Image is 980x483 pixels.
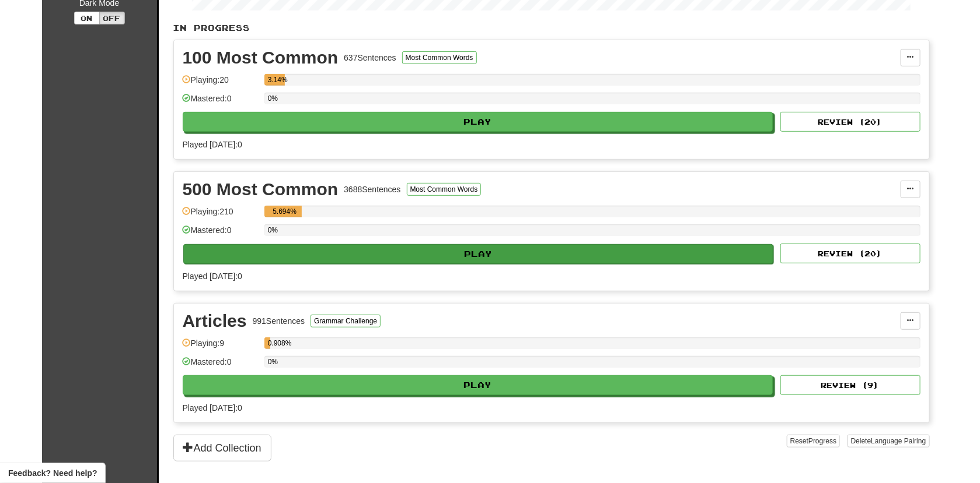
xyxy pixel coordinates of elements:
button: Play [183,375,773,395]
span: Progress [808,437,836,445]
span: Open feedback widget [8,467,97,479]
div: 0.908% [268,337,270,349]
button: ResetProgress [787,435,840,447]
button: Add Collection [173,435,271,461]
span: Language Pairing [871,437,926,445]
div: Playing: 9 [183,337,259,357]
button: On [74,12,100,24]
div: 3688 Sentences [344,184,400,195]
button: Most Common Words [402,51,477,64]
button: DeleteLanguage Pairing [848,435,930,447]
div: Mastered: 0 [183,356,259,375]
button: Review (20) [780,244,920,263]
p: In Progress [173,22,930,34]
span: Played [DATE]: 0 [183,403,242,413]
div: 991 Sentences [253,315,305,327]
button: Off [99,12,125,24]
button: Play [183,112,773,132]
div: 3.14% [268,74,285,86]
div: Articles [183,312,247,330]
button: Review (9) [780,375,920,395]
div: Playing: 20 [183,74,259,93]
button: Review (20) [780,112,920,132]
button: Grammar Challenge [311,315,381,327]
div: 100 Most Common [183,49,339,66]
button: Play [183,244,774,264]
span: Played [DATE]: 0 [183,140,242,149]
div: Mastered: 0 [183,224,259,244]
div: Mastered: 0 [183,93,259,112]
div: Playing: 210 [183,206,259,225]
div: 637 Sentences [344,52,396,64]
div: 500 Most Common [183,181,339,198]
span: Played [DATE]: 0 [183,272,242,281]
div: 5.694% [268,206,302,217]
button: Most Common Words [407,183,482,196]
